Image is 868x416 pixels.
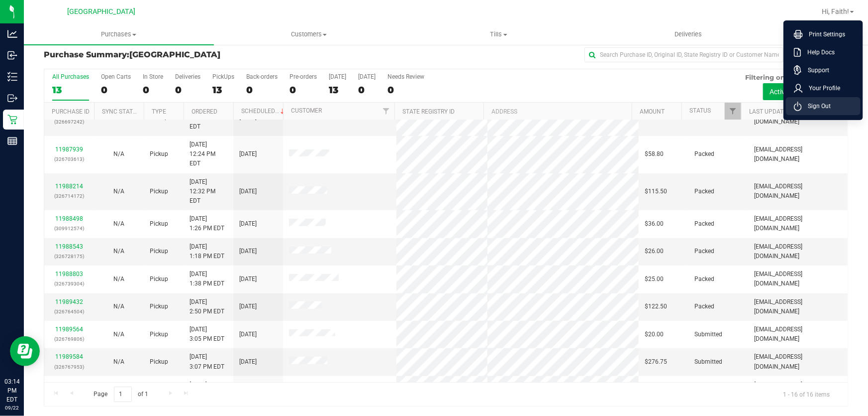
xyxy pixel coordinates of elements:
a: Filter [725,103,741,120]
a: Customer [291,107,322,114]
span: [DATE] 3:07 PM EDT [190,352,224,371]
a: 11989584 [55,353,83,360]
div: In Store [143,73,163,80]
button: N/A [113,302,124,311]
div: Deliveries [175,73,200,80]
span: $25.00 [645,275,664,284]
button: Active only [763,83,809,100]
p: (309912574) [50,224,88,233]
span: [DATE] 1:18 PM EDT [190,242,224,261]
div: 0 [289,84,317,96]
a: Type [152,108,166,115]
span: Not Applicable [113,150,124,157]
div: 13 [329,84,346,96]
p: (326714172) [50,191,88,201]
button: N/A [113,275,124,284]
span: [DATE] 1:26 PM EDT [190,214,224,233]
a: Tills [404,24,594,45]
span: $276.75 [645,357,667,367]
h3: Purchase Summary: [44,50,312,59]
span: $36.00 [645,219,664,229]
span: [EMAIL_ADDRESS][DOMAIN_NAME] [754,214,842,233]
span: Pickup [150,357,168,367]
span: [DATE] [239,357,257,367]
div: 0 [358,84,376,96]
span: [DATE] [239,247,257,256]
span: Not Applicable [113,114,124,121]
span: Support [802,65,829,75]
div: 0 [175,84,200,96]
p: (326767953) [50,362,88,372]
span: Packed [694,149,714,159]
div: Open Carts [101,73,131,80]
p: (326739304) [50,279,88,288]
div: All Purchases [52,73,89,80]
span: Not Applicable [113,248,124,255]
span: $115.50 [645,187,667,196]
span: $20.00 [645,330,664,339]
span: [DATE] [239,187,257,196]
span: Packed [694,187,714,196]
span: [DATE] 2:50 PM EDT [190,297,224,316]
button: N/A [113,247,124,256]
div: [DATE] [329,73,346,80]
span: [EMAIL_ADDRESS][DOMAIN_NAME] [754,297,842,316]
a: State Registry ID [402,108,455,115]
span: [EMAIL_ADDRESS][DOMAIN_NAME] [754,182,842,201]
inline-svg: Analytics [7,29,17,39]
span: [DATE] 3:05 PM EDT [190,325,224,344]
div: 13 [212,84,234,96]
span: Customers [214,30,403,39]
span: [EMAIL_ADDRESS][DOMAIN_NAME] [754,325,842,344]
span: [GEOGRAPHIC_DATA] [129,50,220,59]
span: [EMAIL_ADDRESS][DOMAIN_NAME] [754,145,842,164]
span: Pickup [150,330,168,339]
span: [DATE] 1:38 PM EDT [190,270,224,288]
a: Sync Status [102,108,140,115]
div: 13 [52,84,89,96]
span: Pickup [150,275,168,284]
a: Customers [214,24,404,45]
span: Help Docs [801,47,835,57]
span: Not Applicable [113,331,124,338]
a: 11988543 [55,243,83,250]
span: [EMAIL_ADDRESS][DOMAIN_NAME] [754,270,842,288]
a: Filter [378,103,394,120]
p: (326703613) [50,154,88,164]
li: Sign Out [786,97,861,115]
span: Not Applicable [113,303,124,310]
span: [DATE] [239,330,257,339]
button: N/A [113,219,124,229]
span: [DATE] [239,302,257,311]
p: 03:14 PM EDT [4,377,19,404]
span: Print Settings [803,29,845,39]
span: [EMAIL_ADDRESS][DOMAIN_NAME] [754,380,842,399]
a: Deliveries [593,24,783,45]
a: Scheduled [241,108,287,115]
div: Back-orders [246,73,278,80]
span: Pickup [150,247,168,256]
span: Pickup [150,219,168,229]
div: PickUps [212,73,234,80]
span: Page of 1 [85,387,157,402]
span: [DATE] 3:11 PM EDT [190,380,224,399]
span: Not Applicable [113,276,124,282]
p: (326769806) [50,334,88,344]
input: 1 [114,387,132,402]
span: [DATE] [239,275,257,284]
inline-svg: Outbound [7,93,17,103]
inline-svg: Inventory [7,72,17,82]
div: 0 [143,84,163,96]
a: Support [794,65,857,75]
a: 11989432 [55,298,83,305]
button: N/A [113,149,124,159]
span: Pickup [150,187,168,196]
inline-svg: Reports [7,136,17,146]
button: N/A [113,357,124,367]
span: Packed [694,302,714,311]
input: Search Purchase ID, Original ID, State Registry ID or Customer Name... [584,47,783,62]
span: $122.50 [645,302,667,311]
a: 11988498 [55,215,83,222]
button: N/A [113,187,124,196]
span: [DATE] 12:32 PM EDT [190,177,227,206]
